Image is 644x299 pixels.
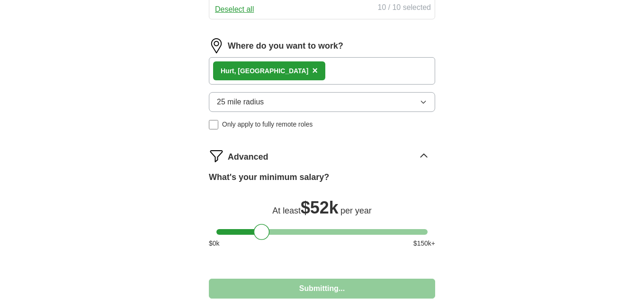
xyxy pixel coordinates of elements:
[209,148,224,163] img: filter
[312,65,318,76] span: ×
[209,38,224,53] img: location.png
[228,40,343,52] label: Where do you want to work?
[222,120,313,129] span: Only apply to fully remote roles
[413,239,435,248] span: $ 150 k+
[209,279,435,299] button: Submitting...
[228,151,268,163] span: Advanced
[209,171,329,184] label: What's your minimum salary?
[221,66,308,76] div: Hurt, [GEOGRAPHIC_DATA]
[301,198,339,217] span: $ 52k
[272,206,301,215] span: At least
[209,92,435,112] button: 25 mile radius
[378,2,431,15] div: 10 / 10 selected
[312,64,318,78] button: ×
[217,96,264,108] span: 25 mile radius
[215,4,254,15] button: Deselect all
[209,120,218,129] input: Only apply to fully remote roles
[209,239,220,248] span: $ 0 k
[340,206,372,215] span: per year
